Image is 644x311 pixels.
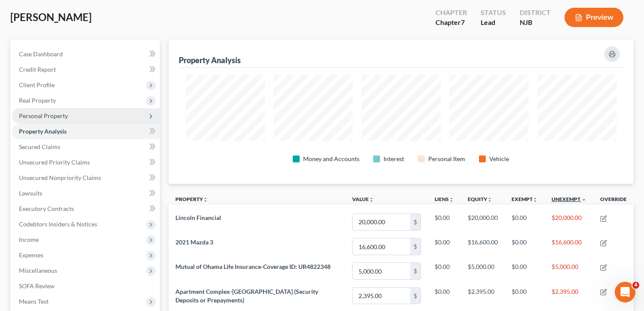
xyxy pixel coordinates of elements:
span: 4 [632,282,639,289]
td: $16,600.00 [545,235,593,259]
td: $2,395.00 [545,284,593,308]
a: Unexempt expand_more [552,196,586,202]
td: $20,000.00 [461,210,505,234]
a: Secured Claims [12,139,160,155]
i: unfold_more [533,197,538,202]
div: $ [410,263,420,279]
td: $0.00 [505,259,545,284]
button: Preview [564,8,623,27]
span: Expenses [19,251,43,259]
span: Property Analysis [19,128,67,135]
a: Credit Report [12,62,160,77]
div: District [520,8,551,18]
i: expand_more [581,197,586,202]
div: Interest [383,155,404,163]
span: Codebtors Insiders & Notices [19,220,97,228]
span: Unsecured Priority Claims [19,159,90,166]
input: 0.00 [353,214,410,230]
span: Mutual of Ohama Life Insurance-Coverage ID: UR4822348 [175,263,331,270]
div: $ [410,214,420,230]
input: 0.00 [353,263,410,279]
span: Unsecured Nonpriority Claims [19,174,101,181]
td: $0.00 [428,259,461,284]
a: SOFA Review [12,278,160,294]
i: unfold_more [369,197,374,202]
span: 2021 Mazda 3 [175,238,213,246]
div: Property Analysis [179,55,241,65]
a: Executory Contracts [12,201,160,216]
div: NJB [520,18,551,27]
td: $0.00 [428,210,461,234]
td: $0.00 [505,235,545,259]
a: Unsecured Priority Claims [12,155,160,170]
div: $ [410,238,420,255]
a: Propertyunfold_more [175,196,208,202]
td: $2,395.00 [461,284,505,308]
a: Valueunfold_more [352,196,374,202]
th: Override [593,191,634,210]
span: Credit Report [19,66,56,73]
a: Liensunfold_more [435,196,454,202]
input: 0.00 [353,238,410,255]
iframe: Intercom live chat [615,282,635,302]
div: Chapter [435,8,467,18]
i: unfold_more [487,197,492,202]
div: Personal Item [428,155,465,163]
td: $0.00 [428,284,461,308]
span: Secured Claims [19,143,60,150]
span: Means Test [19,298,49,305]
div: Money and Accounts [303,155,359,163]
div: $ [410,288,420,304]
td: $16,600.00 [461,235,505,259]
a: Equityunfold_more [468,196,492,202]
a: Unsecured Nonpriority Claims [12,170,160,186]
span: Client Profile [19,81,55,88]
span: Personal Property [19,112,68,119]
td: $0.00 [428,235,461,259]
i: unfold_more [449,197,454,202]
div: Status [481,8,506,18]
i: unfold_more [203,197,208,202]
div: Chapter [435,18,467,27]
span: Lincoln Financial [175,214,221,221]
span: Miscellaneous [19,267,57,274]
a: Property Analysis [12,124,160,139]
div: Lead [481,18,506,27]
td: $0.00 [505,284,545,308]
td: $5,000.00 [461,259,505,284]
a: Case Dashboard [12,46,160,62]
span: Income [19,236,39,243]
span: Lawsuits [19,189,42,197]
td: $20,000.00 [545,210,593,234]
span: 7 [461,18,465,26]
span: [PERSON_NAME] [10,11,92,23]
div: Vehicle [489,155,509,163]
span: Case Dashboard [19,50,63,58]
span: Apartment Complex-[GEOGRAPHIC_DATA] (Security Deposits or Prepayments) [175,288,318,304]
td: $0.00 [505,210,545,234]
td: $5,000.00 [545,259,593,284]
input: 0.00 [353,288,410,304]
a: Exemptunfold_more [512,196,538,202]
a: Lawsuits [12,186,160,201]
span: Real Property [19,97,56,104]
span: Executory Contracts [19,205,74,212]
span: SOFA Review [19,282,55,290]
